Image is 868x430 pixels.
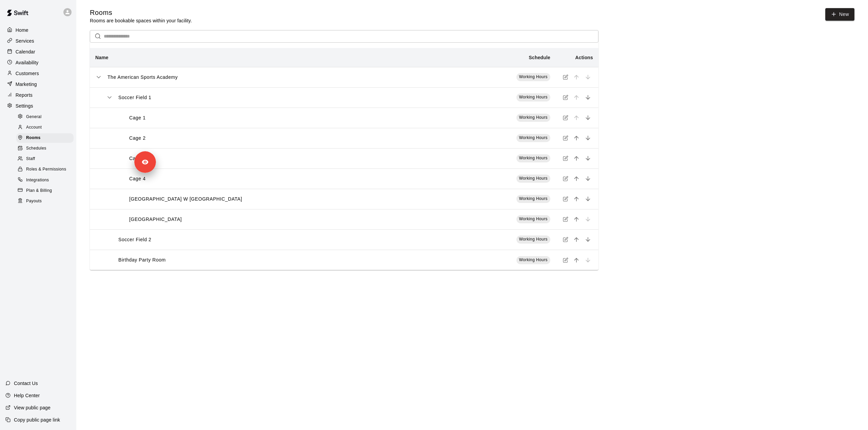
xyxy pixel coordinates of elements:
[5,101,71,111] a: Settings
[16,176,74,185] div: Integrations
[519,176,548,181] span: Working Hours
[129,135,146,142] p: Cage 2
[129,155,146,162] p: Cage 3
[14,416,60,423] p: Copy public page link
[16,103,33,109] p: Settings
[571,255,581,265] button: move item up
[26,156,35,162] span: Staff
[529,55,550,60] b: Schedule
[583,194,593,204] button: move item down
[519,257,548,262] span: Working Hours
[26,166,66,173] span: Roles & Permissions
[583,133,593,143] button: move item down
[5,68,71,78] a: Customers
[118,94,151,101] p: Soccer Field 1
[5,58,71,68] a: Availability
[14,404,51,411] p: View public page
[571,133,581,143] button: move item up
[26,177,49,184] span: Integrations
[5,79,71,89] a: Marketing
[129,196,242,203] p: [GEOGRAPHIC_DATA] W [GEOGRAPHIC_DATA]
[16,123,74,132] div: Account
[16,154,74,164] div: Staff
[129,216,182,223] p: [GEOGRAPHIC_DATA]
[14,392,40,399] p: Help Center
[129,175,146,182] p: Cage 4
[575,55,593,60] b: Actions
[16,27,28,33] p: Home
[519,237,548,242] span: Working Hours
[16,48,35,55] p: Calendar
[16,70,39,77] p: Customers
[16,144,74,153] div: Schedules
[5,90,71,100] a: Reports
[16,186,74,196] div: Plan & Billing
[519,156,548,160] span: Working Hours
[16,92,33,98] p: Reports
[90,8,192,17] h5: Rooms
[26,124,42,131] span: Account
[16,38,34,44] p: Services
[26,114,42,120] span: General
[519,95,548,99] span: Working Hours
[16,143,76,154] a: Schedules
[107,74,178,81] p: The American Sports Academy
[583,92,593,103] button: move item down
[26,187,52,194] span: Plan & Billing
[16,112,76,122] a: General
[129,114,146,121] p: Cage 1
[16,175,76,185] a: Integrations
[519,135,548,140] span: Working Hours
[16,196,76,206] a: Payouts
[5,25,71,35] a: Home
[16,122,76,133] a: Account
[519,196,548,201] span: Working Hours
[571,234,581,245] button: move item up
[90,17,192,24] p: Rooms are bookable spaces within your facility.
[519,115,548,120] span: Working Hours
[583,174,593,184] button: move item down
[571,153,581,163] button: move item up
[571,214,581,224] button: move item up
[519,217,548,221] span: Working Hours
[16,112,74,122] div: General
[26,198,42,205] span: Payouts
[519,74,548,79] span: Working Hours
[16,133,76,143] a: Rooms
[825,8,854,21] a: New
[118,256,166,264] p: Birthday Party Room
[16,81,37,88] p: Marketing
[16,133,74,143] div: Rooms
[583,234,593,245] button: move item down
[16,164,76,175] a: Roles & Permissions
[5,36,71,46] a: Services
[14,380,38,387] p: Contact Us
[26,145,46,152] span: Schedules
[16,59,39,66] p: Availability
[95,55,108,60] b: Name
[16,154,76,164] a: Staff
[90,48,598,270] table: simple table
[571,174,581,184] button: move item up
[16,165,74,174] div: Roles & Permissions
[583,113,593,123] button: move item down
[5,47,71,57] a: Calendar
[118,236,151,243] p: Soccer Field 2
[583,153,593,163] button: move item down
[26,135,41,141] span: Rooms
[16,185,76,196] a: Plan & Billing
[16,197,74,206] div: Payouts
[571,194,581,204] button: move item up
